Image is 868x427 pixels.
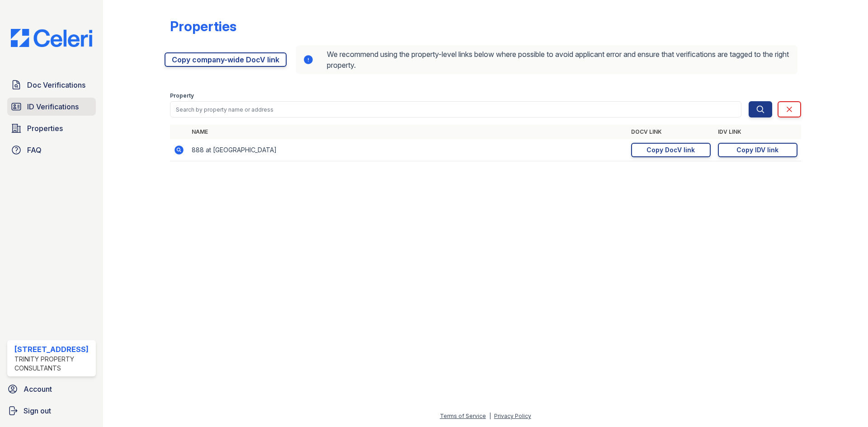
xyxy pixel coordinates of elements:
a: Copy company-wide DocV link [165,52,287,67]
a: ID Verifications [7,98,96,116]
img: CE_Logo_Blue-a8612792a0a2168367f1c8372b55b34899dd931a85d93a1a3d3e32e68fde9ad4.png [4,29,99,47]
div: Copy IDV link [736,145,778,155]
span: FAQ [27,145,42,155]
th: Name [188,125,627,139]
label: Property [170,92,194,99]
a: Privacy Policy [494,413,531,419]
div: | [489,413,491,419]
a: Doc Verifications [7,76,96,94]
span: Account [24,384,52,394]
a: FAQ [7,141,96,159]
a: Sign out [4,402,99,420]
input: Search by property name or address [170,101,741,117]
div: Properties [170,18,236,34]
a: Terms of Service [440,413,486,419]
a: Copy IDV link [718,143,797,157]
span: Properties [27,123,63,134]
a: Properties [7,119,96,137]
span: ID Verifications [27,101,79,112]
div: [STREET_ADDRESS] [14,344,92,355]
td: 888 at [GEOGRAPHIC_DATA] [188,139,627,161]
th: DocV Link [627,125,714,139]
a: Copy DocV link [631,143,711,157]
div: Trinity Property Consultants [14,355,92,373]
a: Account [4,380,99,398]
span: Doc Verifications [27,80,85,90]
th: IDV Link [714,125,801,139]
div: Copy DocV link [646,145,695,155]
span: Sign out [24,405,51,416]
div: We recommend using the property-level links below where possible to avoid applicant error and ens... [296,45,797,74]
